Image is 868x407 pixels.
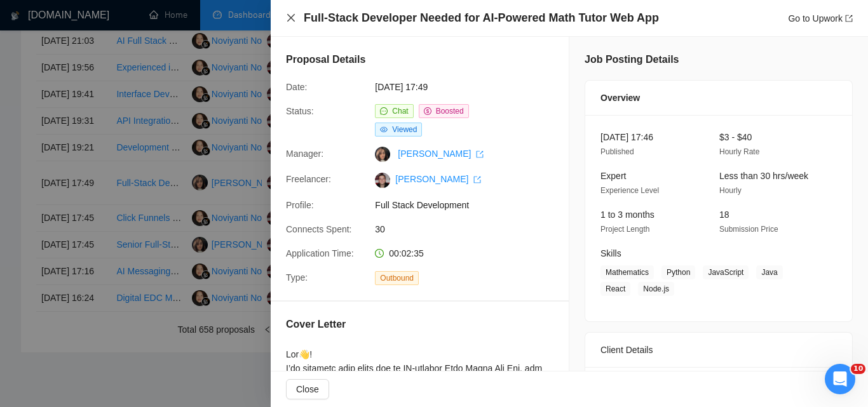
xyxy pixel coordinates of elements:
button: Close [286,13,296,23]
h4: Full-Stack Developer Needed for AI-Powered Math Tutor Web App [304,10,659,26]
h5: Cover Letter [286,317,346,332]
span: React [600,282,630,296]
span: [DATE] 17:49 [375,80,566,94]
span: dollar [424,107,431,115]
div: Client Details [600,333,837,367]
span: Application Time: [286,248,354,258]
span: Chat [392,107,408,116]
span: Connects Spent: [286,224,352,234]
span: Outbound [375,271,419,285]
span: Freelancer: [286,174,331,184]
a: [PERSON_NAME] export [398,149,484,159]
span: clock-circle [375,249,384,258]
span: Viewed [392,125,417,134]
span: 18 [719,210,729,220]
span: Full Stack Development [375,198,566,212]
span: Overview [600,91,640,105]
span: [DATE] 17:46 [600,132,653,142]
span: Mathematics [600,265,654,279]
span: 30 [375,222,566,236]
a: Go to Upworkexport [788,13,853,23]
span: Skills [600,248,621,258]
span: Node.js [638,282,674,296]
span: Expert [600,171,626,181]
span: Less than 30 hrs/week [719,171,808,181]
span: Submission Price [719,225,778,234]
span: JavaScript [703,265,749,279]
span: Project Length [600,225,649,234]
iframe: Intercom live chat [825,364,855,394]
span: export [845,15,853,22]
span: Type: [286,272,308,283]
span: $3 - $40 [719,132,752,142]
span: Close [296,382,319,396]
span: Manager: [286,149,323,159]
span: Published [600,147,634,156]
span: Java [756,265,782,279]
span: Experience Level [600,186,659,195]
span: message [380,107,388,115]
span: Profile: [286,200,314,210]
a: [PERSON_NAME] export [395,174,481,184]
span: Boosted [436,107,464,116]
span: Date: [286,82,307,92]
img: c1bYBLFISfW-KFu5YnXsqDxdnhJyhFG7WZWQjmw4vq0-YF4TwjoJdqRJKIWeWIjxa9 [375,173,390,188]
span: Hourly [719,186,742,195]
span: eye [380,126,388,133]
span: close [286,13,296,23]
span: Hourly Rate [719,147,759,156]
span: 1 to 3 months [600,210,654,220]
h5: Job Posting Details [585,52,679,67]
span: 10 [851,364,865,374]
button: Close [286,379,329,399]
span: export [476,150,484,158]
span: Status: [286,106,314,116]
span: Python [661,265,695,279]
span: 00:02:35 [389,248,424,258]
h5: Proposal Details [286,52,365,67]
span: export [473,176,481,183]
